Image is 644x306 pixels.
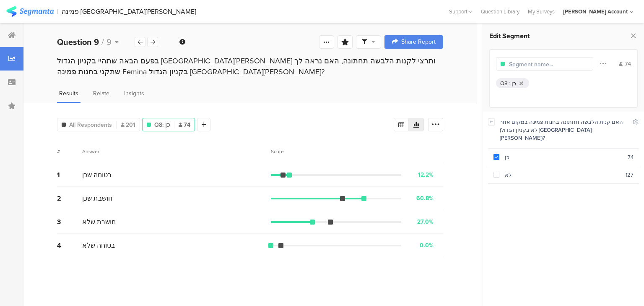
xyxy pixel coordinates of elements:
[509,60,582,69] input: Segment name...
[499,153,628,161] div: כן
[512,79,516,87] div: כן
[449,5,473,18] div: Support
[82,241,115,250] span: בטוחה שלא
[57,7,58,16] div: |
[524,8,559,16] a: My Surveys
[417,217,434,226] div: 27.0%
[69,120,112,129] span: All Respondents
[82,217,116,227] span: חושבת שלא
[106,36,112,48] span: 9
[489,31,530,41] span: Edit Segment
[418,170,434,179] div: 12.2%
[57,55,443,77] div: בפעם הבאה שתהיי בקניון הגדול [GEOGRAPHIC_DATA][PERSON_NAME] ותרצי לקנות הלבשה תחתונה, האם נראה לך...
[271,148,288,155] div: Score
[82,148,99,155] div: Answer
[154,120,170,129] span: Q8: כן
[57,170,82,180] div: 1
[57,148,82,155] div: #
[500,118,627,142] div: האם קנית הלבשה תחתונה בחנות פמינה במקום אחר (לא בקניון הגדול [GEOGRAPHIC_DATA][PERSON_NAME])?
[401,39,436,45] span: Share Report
[499,171,626,179] div: לא
[420,241,434,250] div: 0.0%
[59,89,78,98] span: Results
[477,8,524,16] a: Question Library
[57,241,82,250] div: 4
[93,89,109,98] span: Relate
[82,194,112,203] span: חושבת שכן
[57,194,82,203] div: 2
[509,79,512,87] div: :
[124,89,144,98] span: Insights
[626,171,634,179] div: 127
[6,6,54,17] img: segmanta logo
[82,170,112,180] span: בטוחה שכן
[179,120,190,129] span: 74
[57,217,82,227] div: 3
[500,79,508,87] div: Q8
[121,120,135,129] span: 201
[416,194,434,203] div: 60.8%
[628,153,634,161] div: 74
[563,8,628,16] div: [PERSON_NAME] Account
[62,8,196,16] div: פמינה [GEOGRAPHIC_DATA][PERSON_NAME]
[619,60,631,68] div: 74
[57,36,99,48] b: Question 9
[101,36,104,48] span: /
